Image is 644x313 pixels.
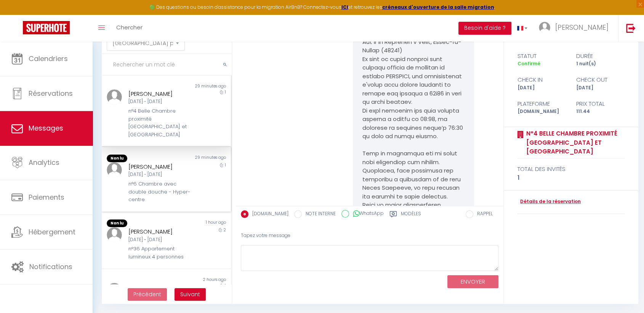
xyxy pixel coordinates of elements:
img: logout [626,23,636,33]
button: Ouvrir le widget de chat LiveChat [6,3,29,26]
span: Non lu [107,219,127,227]
div: [PERSON_NAME] [128,227,194,236]
span: [PERSON_NAME] [555,23,609,32]
input: Rechercher un mot clé [102,54,232,76]
div: n°36 Appartement lumineux 4 personnes [128,245,194,261]
span: Suivant [180,290,200,298]
div: Plateforme [513,99,571,108]
span: Réservations [29,89,73,98]
div: [PERSON_NAME] [128,283,194,292]
label: RAPPEL [473,210,493,219]
button: Besoin d'aide ? [458,22,511,35]
div: check out [571,75,630,84]
label: NOTE INTERNE [302,210,336,219]
div: n°6 Chambre avec double douche - Hyper-centre [128,180,194,203]
div: 1 nuit(s) [571,60,630,68]
label: [DOMAIN_NAME] [248,210,288,219]
div: [DATE] - [DATE] [128,236,194,244]
span: Hébergement [29,227,75,237]
label: Modèles [401,210,421,220]
a: Chercher [111,15,148,42]
div: [DOMAIN_NAME] [513,108,571,115]
div: Prix total [571,99,630,108]
span: 1 [225,283,226,289]
button: Previous [128,288,167,301]
div: check in [513,75,571,84]
img: ... [107,162,122,177]
div: [DATE] - [DATE] [128,98,194,105]
span: Confirmé [517,60,540,67]
a: créneaux d'ouverture de la salle migration [382,4,494,10]
img: ... [107,227,122,242]
span: Chercher [116,23,143,31]
label: WhatsApp [349,210,384,218]
div: statut [513,52,571,61]
div: [DATE] [571,84,630,92]
span: Précédent [133,290,161,298]
span: Calendriers [29,54,68,63]
div: [PERSON_NAME] [128,89,194,98]
div: durée [571,52,630,61]
img: Super Booking [23,21,70,34]
span: Notifications [29,262,72,271]
div: 111.44 [571,108,630,115]
span: 2 [224,227,226,233]
span: Messages [29,123,63,133]
a: ICI [341,4,348,10]
a: n°4 Belle Chambre proximité [GEOGRAPHIC_DATA] et [GEOGRAPHIC_DATA] [524,129,625,156]
div: [DATE] [513,84,571,92]
button: Next [175,288,206,301]
div: [DATE] - [DATE] [128,171,194,178]
div: [PERSON_NAME] [128,162,194,171]
img: ... [107,89,122,105]
a: Détails de la réservation [517,198,581,205]
button: ENVOYER [447,275,498,289]
span: Paiements [29,192,64,202]
div: 29 minutes ago [167,155,231,162]
div: n°4 Belle Chambre proximité [GEOGRAPHIC_DATA] et [GEOGRAPHIC_DATA] [128,107,194,139]
div: 2 hours ago [167,277,231,283]
img: ... [539,22,550,33]
span: Analytics [29,158,59,167]
div: 1 hour ago [167,219,231,227]
span: Non lu [107,155,127,162]
span: 1 [225,162,226,168]
div: total des invités [517,165,625,174]
div: 1 [517,173,625,182]
div: Tapez votre message [241,226,498,245]
div: 29 minutes ago [167,83,231,89]
a: ... [PERSON_NAME] [533,15,618,42]
img: ... [107,283,122,298]
span: 1 [225,89,226,95]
